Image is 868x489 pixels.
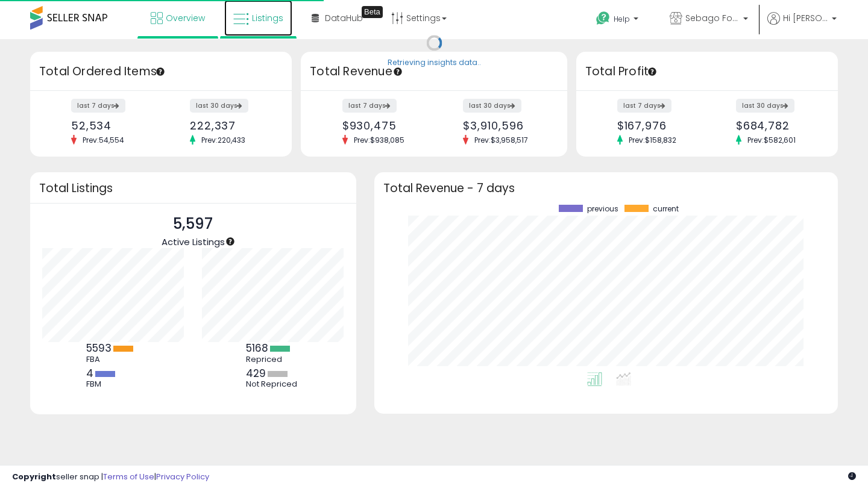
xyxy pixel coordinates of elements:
[310,63,558,80] h3: Total Revenue
[587,2,650,39] a: Help
[617,119,698,132] div: $167,976
[162,235,225,248] span: Active Listings
[86,341,112,355] b: 5593
[77,135,130,145] span: Prev: 54,554
[246,366,266,381] b: 429
[12,472,209,483] div: seller snap | |
[156,471,209,482] a: Privacy Policy
[71,99,125,113] label: last 7 days
[86,366,93,381] b: 4
[325,12,363,24] span: DataHub
[647,66,658,77] div: Tooltip anchor
[392,66,403,77] div: Tooltip anchor
[252,12,283,24] span: Listings
[463,99,521,113] label: last 30 days
[587,205,618,213] span: previous
[86,379,140,389] div: FBM
[246,379,300,389] div: Not Repriced
[39,184,347,193] h3: Total Listings
[86,355,140,364] div: FBA
[12,471,56,482] strong: Copyright
[39,63,283,80] h3: Total Ordered Items
[585,63,829,80] h3: Total Profit
[463,119,546,132] div: $3,910,596
[362,6,383,18] div: Tooltip anchor
[736,99,794,113] label: last 30 days
[741,135,802,145] span: Prev: $582,601
[155,66,166,77] div: Tooltip anchor
[468,135,534,145] span: Prev: $3,958,517
[617,99,671,113] label: last 7 days
[342,99,397,113] label: last 7 days
[736,119,817,132] div: $684,782
[388,58,481,69] div: Retrieving insights data..
[246,355,300,364] div: Repriced
[190,99,248,113] label: last 30 days
[383,184,829,193] h3: Total Revenue - 7 days
[71,119,152,132] div: 52,534
[103,471,154,482] a: Terms of Use
[623,135,682,145] span: Prev: $158,832
[685,12,740,24] span: Sebago Foods
[596,11,611,26] i: Get Help
[614,14,630,24] span: Help
[166,12,205,24] span: Overview
[246,341,268,355] b: 5168
[342,119,425,132] div: $930,475
[225,236,236,247] div: Tooltip anchor
[195,135,251,145] span: Prev: 220,433
[162,213,225,235] p: 5,597
[190,119,271,132] div: 222,337
[767,12,837,39] a: Hi [PERSON_NAME]
[783,12,828,24] span: Hi [PERSON_NAME]
[653,205,679,213] span: current
[348,135,410,145] span: Prev: $938,085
